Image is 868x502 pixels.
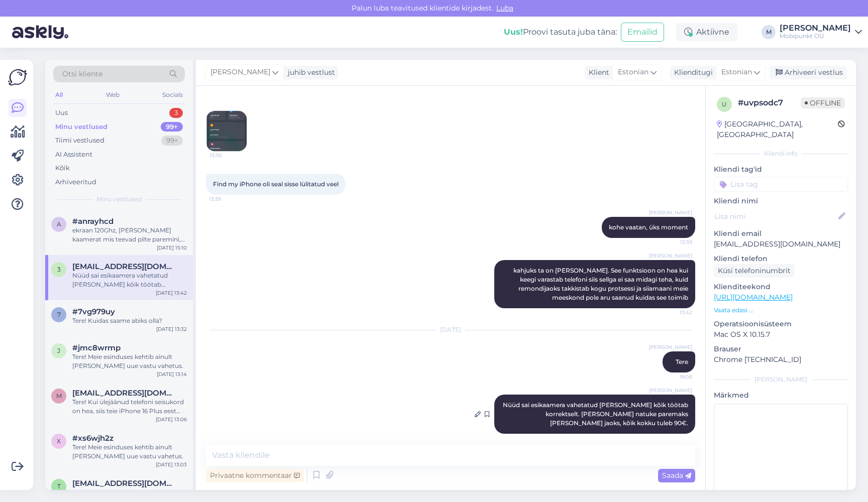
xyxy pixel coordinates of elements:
[72,443,187,461] div: Tere! Meie esinduses kehtib ainult [PERSON_NAME] uue vastu vahetus.
[722,100,727,108] span: u
[714,329,848,340] p: Mac OS X 10.15.7
[770,66,847,79] div: Arhiveeri vestlus
[72,217,114,226] span: #anrayhcd
[780,32,851,40] div: Mobipunkt OÜ
[513,267,690,301] span: kahjuks ta on [PERSON_NAME]. See funktsioon on hea kui keegi varastab telefoni siis sellga ei saa...
[714,375,848,384] div: [PERSON_NAME]
[618,67,648,78] span: Estonian
[206,469,304,482] div: Privaatne kommentaar
[53,88,65,101] div: All
[157,244,187,252] div: [DATE] 15:10
[55,108,68,118] div: Uus
[55,163,70,173] div: Kõik
[161,122,183,132] div: 99+
[714,149,848,158] div: Kliendi info
[493,4,516,13] span: Luba
[655,238,692,246] span: 13:39
[609,223,688,231] span: kohe vaatan, üks moment
[156,461,187,468] div: [DATE] 13:03
[72,352,187,370] div: Tere! Meie esinduses kehtib ainult [PERSON_NAME] uue vastu vahetus.
[72,343,121,352] span: #jmc8wrmp
[57,347,60,354] span: j
[717,119,838,140] div: [GEOGRAPHIC_DATA], [GEOGRAPHIC_DATA]
[72,389,177,398] span: mariliis.kirss.001@gmail.com
[57,220,61,228] span: a
[714,228,848,239] p: Kliendi email
[504,26,617,38] div: Proovi tasuta juba täna:
[714,254,848,264] p: Kliendi telefon
[72,488,187,497] div: Aitäh vastamast!
[621,23,664,42] button: Emailid
[206,111,247,151] img: Attachment
[714,177,848,192] input: Lisa tag
[55,136,104,146] div: Tiimi vestlused
[156,325,187,333] div: [DATE] 13:32
[780,24,851,32] div: [PERSON_NAME]
[55,122,107,132] div: Minu vestlused
[156,289,187,297] div: [DATE] 13:42
[72,479,177,488] span: tanjaelken@gmail.com
[504,27,523,37] b: Uus!
[714,211,836,222] input: Lisa nimi
[157,370,187,378] div: [DATE] 13:14
[57,482,61,490] span: t
[62,69,102,79] span: Otsi kliente
[72,316,187,325] div: Tere! Kuidas saame abiks olla?
[721,67,752,78] span: Estonian
[8,68,27,87] img: Askly Logo
[56,392,62,400] span: m
[57,437,61,445] span: x
[55,150,92,160] div: AI Assistent
[714,164,848,175] p: Kliendi tag'id
[714,354,848,365] p: Chrome [TECHNICAL_ID]
[213,180,339,188] span: Find my iPhone oli seal sisse lülitatud veel
[662,471,691,480] span: Saada
[714,390,848,401] p: Märkmed
[714,282,848,292] p: Klienditeekond
[655,373,692,381] span: 18:06
[738,97,801,109] div: # uvpsodc7
[585,67,609,78] div: Klient
[57,266,61,273] span: 3
[209,195,247,203] span: 13:39
[210,67,270,78] span: [PERSON_NAME]
[676,358,688,365] span: Tere
[206,325,695,334] div: [DATE]
[209,152,247,159] span: 13:38
[801,97,845,108] span: Offline
[762,25,776,39] div: M
[714,344,848,354] p: Brauser
[780,24,862,40] a: [PERSON_NAME]Mobipunkt OÜ
[72,226,187,244] div: ekraan 120Ghz, [PERSON_NAME] kaamerat mis teevad pilte paremini, titaniumist korpus
[649,343,692,351] span: [PERSON_NAME]
[649,252,692,260] span: [PERSON_NAME]
[156,416,187,423] div: [DATE] 13:06
[670,67,713,78] div: Klienditugi
[714,293,793,302] a: [URL][DOMAIN_NAME]
[676,23,737,41] div: Aktiivne
[714,306,848,315] p: Vaata edasi ...
[72,307,115,316] span: #7vg979uy
[57,311,61,318] span: 7
[72,271,187,289] div: Nüüd sai esikaamera vahetatud [PERSON_NAME] kõik töötab korrektselt. [PERSON_NAME] natuke paremak...
[655,434,692,442] span: 18:07
[72,434,114,443] span: #xs6wjh2z
[72,398,187,416] div: Tere! Kui ülejäänud telefoni seisukord on hea, siis teie iPhone 16 Plus eest saame pakkuda kuni 5...
[714,264,795,278] div: Küsi telefoninumbrit
[649,209,692,216] span: [PERSON_NAME]
[714,319,848,329] p: Operatsioonisüsteem
[503,401,690,427] span: Nüüd sai esikaamera vahetatud [PERSON_NAME] kõik töötab korrektselt. [PERSON_NAME] natuke paremak...
[72,262,177,271] span: 3dstou@gmail.com
[160,88,185,101] div: Socials
[284,67,335,78] div: juhib vestlust
[169,108,183,118] div: 3
[649,387,692,394] span: [PERSON_NAME]
[714,196,848,206] p: Kliendi nimi
[714,239,848,249] p: [EMAIL_ADDRESS][DOMAIN_NAME]
[96,195,142,204] span: Minu vestlused
[655,309,692,316] span: 13:42
[55,177,96,187] div: Arhiveeritud
[161,136,183,146] div: 99+
[104,88,122,101] div: Web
